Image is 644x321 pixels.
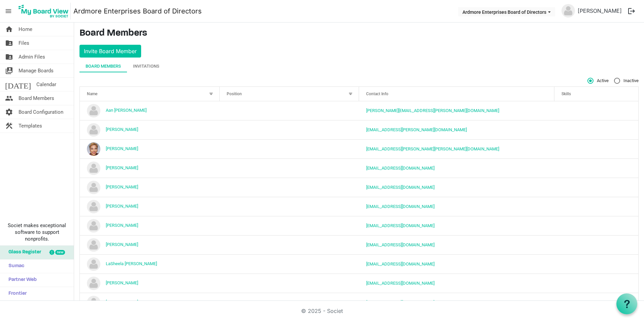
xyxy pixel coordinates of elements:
[80,216,220,235] td: Dianne Williams is template cell column header Name
[87,142,100,156] img: oH7f140qF_qP4q9XoAvxzC5LbOHYjwoOC82KYpakHDsIbXCJ9QQt2cffeB_dAcXSp5xxowpYW03_qTKsklahwg_thumb.png
[79,45,141,58] button: Invite Board Member
[554,178,638,197] td: is template cell column header Skills
[359,139,554,158] td: angel.goldsborough@gartner.com is template cell column header Contact Info
[5,23,13,36] span: home
[359,293,554,312] td: lastucker@verizon.net is template cell column header Contact Info
[5,105,13,119] span: settings
[359,254,554,274] td: lalasworld2002@yahoo.com is template cell column header Contact Info
[554,293,638,312] td: is template cell column header Skills
[73,4,202,18] a: Ardmore Enterprises Board of Directors
[106,204,138,209] a: [PERSON_NAME]
[554,254,638,274] td: is template cell column header Skills
[87,257,100,271] img: no-profile-picture.svg
[220,274,359,293] td: column header Position
[366,166,434,171] a: [EMAIL_ADDRESS][DOMAIN_NAME]
[80,139,220,158] td: Angel Goldsborough is template cell column header Name
[587,78,609,84] span: Active
[554,101,638,120] td: is template cell column header Skills
[80,101,220,120] td: Aan Kaippallil is template cell column header Name
[5,64,13,77] span: switch_account
[220,235,359,254] td: column header Position
[106,242,138,247] a: [PERSON_NAME]
[554,235,638,254] td: is template cell column header Skills
[87,238,100,252] img: no-profile-picture.svg
[5,119,13,133] span: construction
[19,119,42,133] span: Templates
[87,123,100,137] img: no-profile-picture.svg
[359,216,554,235] td: williamsadiane@gmail.com is template cell column header Contact Info
[106,261,157,266] a: LaSheela [PERSON_NAME]
[5,246,41,259] span: Glass Register
[5,36,13,50] span: folder_shared
[19,64,54,77] span: Manage Boards
[80,178,220,197] td: Benons Michael is template cell column header Name
[5,273,37,287] span: Partner Web
[554,120,638,139] td: is template cell column header Skills
[80,274,220,293] td: Linda Mendoza is template cell column header Name
[106,146,138,151] a: [PERSON_NAME]
[5,78,31,91] span: [DATE]
[366,204,434,209] a: [EMAIL_ADDRESS][DOMAIN_NAME]
[19,36,29,50] span: Files
[19,105,63,119] span: Board Configuration
[87,92,97,96] span: Name
[458,7,555,16] button: Ardmore Enterprises Board of Directors dropdownbutton
[220,216,359,235] td: column header Position
[5,92,13,105] span: people
[359,101,554,120] td: ann.kaippallil@gmail.com is template cell column header Contact Info
[2,5,15,17] span: menu
[220,178,359,197] td: column header Position
[87,162,100,175] img: no-profile-picture.svg
[614,78,639,84] span: Inactive
[554,216,638,235] td: is template cell column header Skills
[87,181,100,194] img: no-profile-picture.svg
[359,197,554,216] td: colettegresham1@gmail.com is template cell column header Contact Info
[106,108,147,113] a: Aan [PERSON_NAME]
[366,242,434,247] a: [EMAIL_ADDRESS][DOMAIN_NAME]
[301,308,343,314] a: © 2025 - Societ
[575,4,624,17] a: [PERSON_NAME]
[220,197,359,216] td: column header Position
[220,293,359,312] td: column header Position
[366,92,388,96] span: Contact Info
[366,223,434,228] a: [EMAIL_ADDRESS][DOMAIN_NAME]
[220,254,359,274] td: column header Position
[366,261,434,266] a: [EMAIL_ADDRESS][DOMAIN_NAME]
[554,274,638,293] td: is template cell column header Skills
[17,3,73,20] a: My Board View Logo
[36,78,56,91] span: Calendar
[554,197,638,216] td: is template cell column header Skills
[359,178,554,197] td: mbenons@amsterdamconstruction.com is template cell column header Contact Info
[106,165,138,170] a: [PERSON_NAME]
[106,280,138,285] a: [PERSON_NAME]
[359,158,554,178] td: alfarley@netzero.net is template cell column header Contact Info
[87,277,100,290] img: no-profile-picture.svg
[80,197,220,216] td: Colette Gresham is template cell column header Name
[220,101,359,120] td: column header Position
[19,23,32,36] span: Home
[561,92,571,96] span: Skills
[86,63,121,70] div: Board Members
[19,50,45,64] span: Admin Files
[359,120,554,139] td: alexander.l.feinstein@gmail.com is template cell column header Contact Info
[17,3,71,20] img: My Board View Logo
[227,92,242,96] span: Position
[80,120,220,139] td: Alexander Feinstein is template cell column header Name
[79,60,639,72] div: tab-header
[106,127,138,132] a: [PERSON_NAME]
[359,235,554,254] td: Kenkab2002@yahoo.com is template cell column header Contact Info
[80,254,220,274] td: LaSheela Strother is template cell column header Name
[554,139,638,158] td: is template cell column header Skills
[5,50,13,64] span: folder_shared
[366,185,434,190] a: [EMAIL_ADDRESS][DOMAIN_NAME]
[19,92,54,105] span: Board Members
[5,259,24,273] span: Sumac
[366,127,467,132] a: [EMAIL_ADDRESS][PERSON_NAME][DOMAIN_NAME]
[366,281,434,286] a: [EMAIL_ADDRESS][DOMAIN_NAME]
[80,293,220,312] td: Linda Tucker is template cell column header Name
[220,139,359,158] td: column header Position
[133,63,159,70] div: Invitations
[5,287,27,300] span: Frontier
[366,300,434,305] a: [EMAIL_ADDRESS][DOMAIN_NAME]
[87,219,100,233] img: no-profile-picture.svg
